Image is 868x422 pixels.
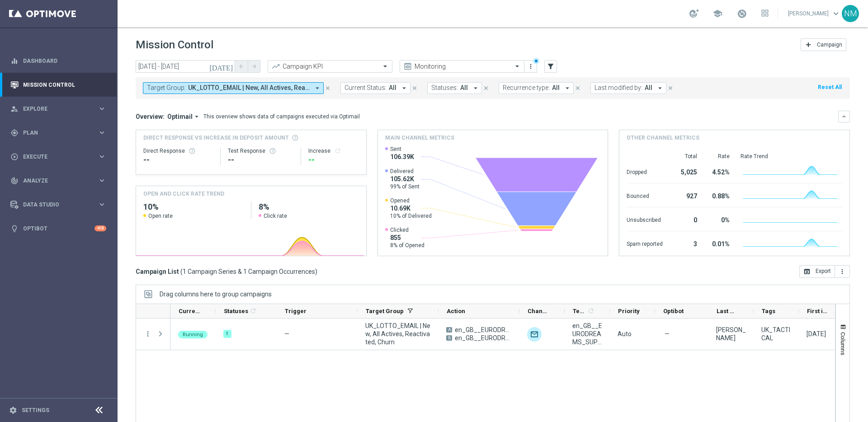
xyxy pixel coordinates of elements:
h4: Other channel metrics [627,134,699,142]
span: All [552,84,560,92]
span: 105.62K [390,175,420,183]
span: B [446,335,452,341]
div: Explore [10,105,98,113]
div: +10 [94,225,106,231]
span: Optimail [167,113,193,121]
span: Open rate [148,212,173,220]
button: more_vert [835,265,850,278]
i: arrow_drop_down [193,113,201,121]
i: close [483,85,489,91]
span: Tags [762,308,775,314]
i: arrow_drop_down [656,84,664,92]
span: UK_LOTTO_EMAIL | New, All Actives, Reactivated, Churn [188,84,310,92]
span: Plan [23,130,98,136]
div: NM [842,5,859,22]
span: en_GB__EURODREAMS_SUPERDRAW_W41__NVIP_EMA_TAC_LT_V1, en_GB__EURODREAMS_SUPERDRAW_W41__NVIP_EMA_TA... [572,322,602,346]
div: track_changes Analyze keyboard_arrow_right [10,177,107,184]
span: Target Group: [147,84,186,92]
div: person_search Explore keyboard_arrow_right [10,105,107,113]
i: close [667,85,674,91]
span: Last Modified By [717,308,738,314]
button: add Campaign [801,38,846,51]
colored-tag: Running [178,330,208,338]
button: close [574,83,582,93]
div: Row Groups [160,291,272,298]
a: Dashboard [23,49,106,73]
span: 106.39K [390,153,414,161]
i: keyboard_arrow_right [98,104,106,113]
i: more_vert [527,63,534,70]
button: Data Studio keyboard_arrow_right [10,201,107,208]
div: Nikola Misotova [716,326,746,342]
span: Calculate column [586,306,594,316]
i: play_circle_outline [10,153,19,161]
i: add [805,41,812,48]
span: Running [183,332,203,338]
span: All [389,84,396,92]
span: 1 Campaign Series & 1 Campaign Occurrences [183,267,315,276]
span: Delivered [390,168,420,175]
span: Columns [840,332,847,355]
span: Priority [618,308,640,314]
input: Select date range [136,60,235,73]
div: Bounced [627,188,663,202]
span: Campaign [817,42,842,48]
div: -- [228,155,293,165]
i: equalizer [10,57,19,65]
div: Optimail [527,327,542,342]
button: Target Group: UK_LOTTO_EMAIL | New, All Actives, Reactivated, Churn arrow_drop_down [143,82,324,94]
i: gps_fixed [10,129,19,137]
span: — [284,330,289,338]
div: 0.88% [708,188,730,202]
div: 4.52% [708,164,730,178]
span: First in Range [807,308,829,314]
span: Action [447,308,465,314]
button: gps_fixed Plan keyboard_arrow_right [10,129,107,136]
h2: 10% [143,202,244,212]
span: A [446,327,452,333]
button: arrow_back [235,60,248,73]
button: close [482,83,490,93]
div: This overview shows data of campaigns executed via Optimail [203,113,360,121]
span: Optibot [663,308,684,314]
span: Statuses: [431,84,458,92]
i: open_in_browser [803,268,811,275]
i: arrow_back [238,63,245,70]
div: lightbulb Optibot +10 [10,225,107,232]
button: Statuses: All arrow_drop_down [427,82,482,94]
multiple-options-button: Export to CSV [799,267,850,275]
span: Current Status: [344,84,387,92]
ng-select: Campaign KPI [268,60,392,73]
div: 5,025 [674,164,697,178]
h4: OPEN AND CLICK RATE TREND [143,190,224,198]
i: keyboard_arrow_right [98,128,106,137]
span: Data Studio [23,202,98,207]
h3: Overview: [136,113,165,121]
span: Target Group [366,308,404,314]
button: play_circle_outline Execute keyboard_arrow_right [10,153,107,160]
span: Last modified by: [594,84,642,92]
div: Optibot [10,216,106,240]
div: 0% [708,212,730,226]
span: Click rate [264,212,287,220]
span: Calculate column [248,306,257,316]
span: 8% of Opened [390,242,425,249]
span: en_GB__EURODREAMS_SUPERDRAW_W41__NVIP_EMA_TAC_LT [455,326,512,334]
span: Statuses [224,308,248,314]
button: Mission Control [10,81,107,89]
button: Recurrence type: All arrow_drop_down [499,82,574,94]
div: 927 [674,188,697,202]
span: All [460,84,468,92]
div: Rate Trend [741,153,842,160]
i: refresh [334,147,341,155]
a: Optibot [23,216,94,240]
div: Press SPACE to select this row. [136,319,170,350]
i: arrow_drop_down [563,84,571,92]
button: more_vert [526,61,535,72]
span: 99% of Sent [390,183,420,190]
i: filter_alt [547,62,555,70]
span: UK_TACTICAL [761,326,791,342]
h3: Campaign List [136,267,317,276]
